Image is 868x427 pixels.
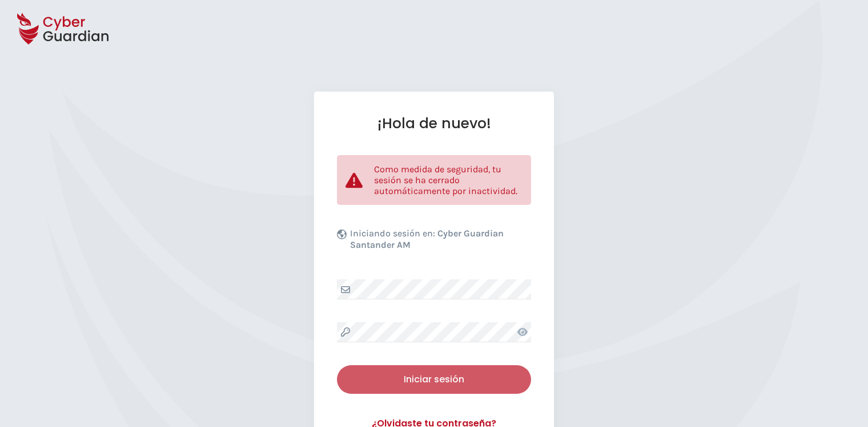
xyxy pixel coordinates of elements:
[345,373,523,386] div: Iniciar sesión
[350,228,504,250] b: Cyber Guardian Santander AM
[374,164,523,196] p: Como medida de seguridad, tu sesión se ha cerrado automáticamente por inactividad.
[350,228,528,256] p: Iniciando sesión en:
[337,365,531,394] button: Iniciar sesión
[337,114,531,132] h1: ¡Hola de nuevo!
